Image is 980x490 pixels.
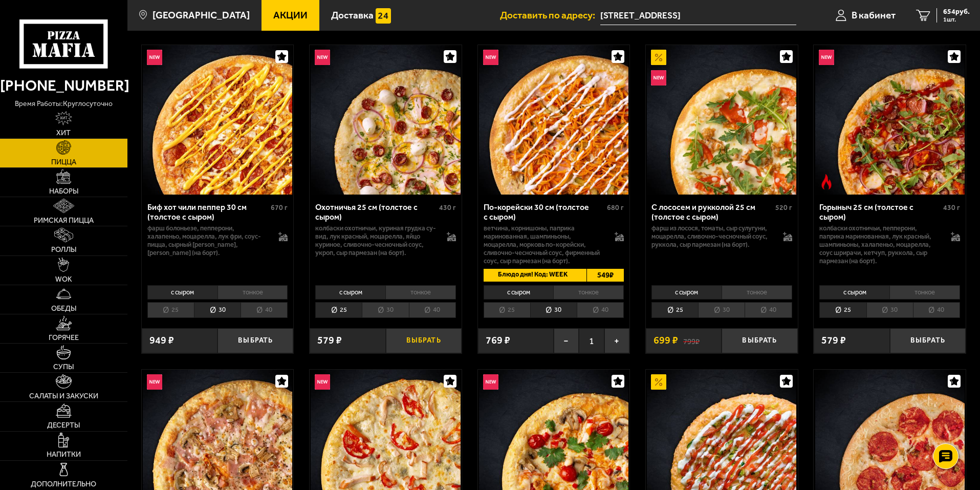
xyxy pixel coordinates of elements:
[600,6,796,25] input: Ваш адрес доставки
[311,45,460,195] img: Охотничья 25 см (толстое с сыром)
[775,203,792,212] span: 520 г
[654,335,678,346] span: 699 ₽
[484,269,578,282] span: Блюдо дня! Код: WEEK
[49,188,78,195] span: Наборы
[47,422,80,429] span: Десерты
[943,203,960,212] span: 430 г
[698,302,745,318] li: 30
[815,45,965,195] img: Горыныч 25 см (толстое с сыром)
[554,328,579,353] button: −
[604,328,629,353] button: +
[47,451,81,458] span: Напитки
[890,328,966,353] button: Выбрать
[651,202,773,222] div: С лососем и рукколой 25 см (толстое с сыром)
[500,10,600,20] span: Доставить по адресу:
[56,130,71,137] span: Хит
[647,45,796,195] img: С лососем и рукколой 25 см (толстое с сыром)
[376,8,391,24] img: 15daf4d41897b9f0e9f617042186c801.svg
[478,45,630,195] a: НовинкаПо-корейски 30 см (толстое с сыром)
[317,335,342,346] span: 579 ₽
[683,335,700,346] s: 799 ₽
[331,10,374,20] span: Доставка
[271,203,288,212] span: 670 г
[586,269,624,282] span: 549 ₽
[484,285,554,300] li: с сыром
[600,6,796,25] span: Ленинградская область, Всеволожск, Василеозерская улица, 1к2, подъезд 2
[143,45,292,195] img: Биф хот чили пеппер 30 см (толстое с сыром)
[147,374,162,390] img: Новинка
[819,285,889,300] li: с сыром
[722,285,792,300] li: тонкое
[241,302,288,318] li: 40
[147,202,269,222] div: Биф хот чили пеппер 30 см (толстое с сыром)
[217,285,288,300] li: тонкое
[553,285,624,300] li: тонкое
[486,335,510,346] span: 769 ₽
[484,202,605,222] div: По-корейски 30 см (толстое с сыром)
[51,305,76,312] span: Обеды
[147,302,194,318] li: 25
[913,302,960,318] li: 40
[852,10,896,20] span: В кабинет
[362,302,408,318] li: 30
[722,328,797,353] button: Выбрать
[821,335,846,346] span: 579 ₽
[889,285,960,300] li: тонкое
[651,224,773,249] p: фарш из лосося, томаты, сыр сулугуни, моцарелла, сливочно-чесночный соус, руккола, сыр пармезан (...
[943,16,970,23] span: 1 шт.
[385,285,456,300] li: тонкое
[484,224,605,265] p: ветчина, корнишоны, паприка маринованная, шампиньоны, моцарелла, морковь по-корейски, сливочно-че...
[483,374,498,390] img: Новинка
[315,285,385,300] li: с сыром
[147,224,269,257] p: фарш болоньезе, пепперони, халапеньо, моцарелла, лук фри, соус-пицца, сырный [PERSON_NAME], [PERS...
[819,302,866,318] li: 25
[49,334,79,342] span: Горячее
[142,45,294,195] a: НовинкаБиф хот чили пеппер 30 см (толстое с сыром)
[866,302,913,318] li: 30
[579,328,604,353] span: 1
[819,50,834,65] img: Новинка
[745,302,792,318] li: 40
[217,328,293,353] button: Выбрать
[530,302,577,318] li: 30
[483,50,498,65] img: Новинка
[607,203,624,212] span: 680 г
[577,302,624,318] li: 40
[51,246,76,253] span: Роллы
[315,302,362,318] li: 25
[943,8,970,15] span: 654 руб.
[439,203,456,212] span: 430 г
[34,217,94,224] span: Римская пицца
[149,335,174,346] span: 949 ₽
[310,45,462,195] a: НовинкаОхотничья 25 см (толстое с сыром)
[147,285,217,300] li: с сыром
[651,50,666,65] img: Акционный
[315,202,437,222] div: Охотничья 25 см (толстое с сыром)
[819,202,941,222] div: Горыныч 25 см (толстое с сыром)
[651,302,698,318] li: 25
[315,374,330,390] img: Новинка
[819,224,941,265] p: колбаски Охотничьи, пепперони, паприка маринованная, лук красный, шампиньоны, халапеньо, моцарелл...
[153,10,250,20] span: [GEOGRAPHIC_DATA]
[814,45,966,195] a: НовинкаОстрое блюдоГорыныч 25 см (толстое с сыром)
[409,302,456,318] li: 40
[484,302,530,318] li: 25
[819,174,834,189] img: Острое блюдо
[315,50,330,65] img: Новинка
[651,285,722,300] li: с сыром
[29,393,98,400] span: Салаты и закуски
[147,50,162,65] img: Новинка
[53,364,74,371] span: Супы
[651,374,666,390] img: Акционный
[646,45,798,195] a: АкционныйНовинкаС лососем и рукколой 25 см (толстое с сыром)
[386,328,462,353] button: Выбрать
[315,224,437,257] p: колбаски охотничьи, куриная грудка су-вид, лук красный, моцарелла, яйцо куриное, сливочно-чесночн...
[194,302,241,318] li: 30
[55,276,72,283] span: WOK
[51,159,76,166] span: Пицца
[479,45,628,195] img: По-корейски 30 см (толстое с сыром)
[651,70,666,86] img: Новинка
[273,10,308,20] span: Акции
[31,481,96,488] span: Дополнительно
